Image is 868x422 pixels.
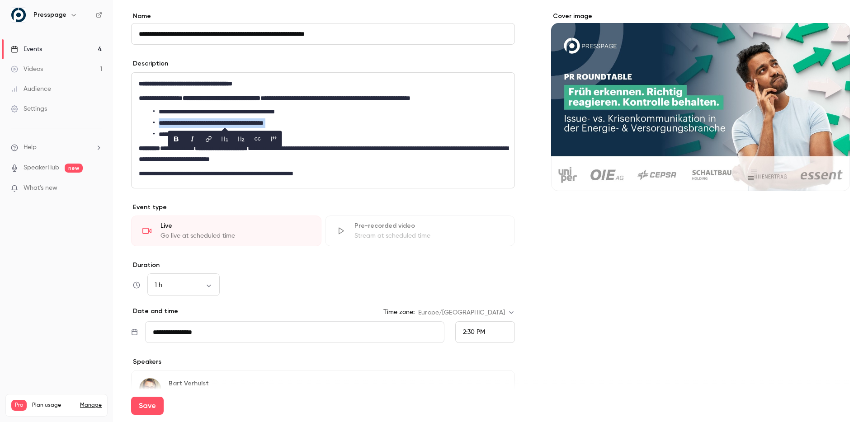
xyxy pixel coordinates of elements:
[24,183,57,193] span: What's new
[91,184,102,192] iframe: Noticeable Trigger
[11,104,47,113] div: Settings
[131,261,515,270] label: Duration
[11,84,51,94] div: Audience
[131,216,321,246] div: LiveGo live at scheduled time
[131,397,164,415] button: Save
[131,357,515,366] p: Speakers
[11,45,42,54] div: Events
[354,231,504,240] div: Stream at scheduled time
[131,59,168,68] label: Description
[202,132,216,146] button: link
[11,143,102,152] li: help-dropdown-opener
[147,281,220,290] div: 1 h
[132,73,514,188] div: editor
[131,203,515,212] p: Event type
[551,12,850,21] label: Cover image
[139,378,161,400] img: Bart Verhulst
[131,307,178,316] p: Date and time
[185,132,200,146] button: italic
[418,308,515,317] div: Europe/[GEOGRAPHIC_DATA]
[11,400,27,411] span: Pro
[383,308,415,317] label: Time zone:
[80,402,102,409] a: Manage
[33,10,66,19] h6: Presspage
[354,221,504,230] div: Pre-recorded video
[131,12,515,21] label: Name
[65,164,83,173] span: new
[463,329,485,335] span: 2:30 PM
[24,163,59,173] a: SpeakerHub
[160,221,310,230] div: Live
[455,321,515,343] div: From
[551,12,850,191] section: Cover image
[267,132,281,146] button: blockquote
[131,72,515,188] section: description
[169,132,184,146] button: bold
[160,231,310,240] div: Go live at scheduled time
[11,65,43,74] div: Videos
[24,143,37,152] span: Help
[11,8,26,22] img: Presspage
[32,402,75,409] span: Plan usage
[325,216,515,246] div: Pre-recorded videoStream at scheduled time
